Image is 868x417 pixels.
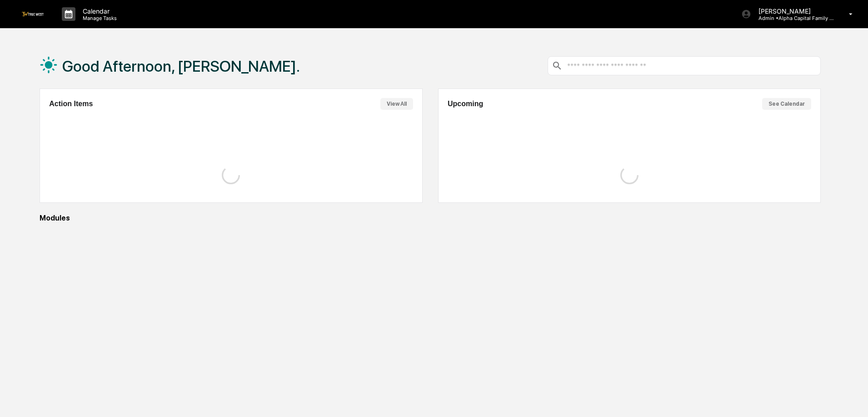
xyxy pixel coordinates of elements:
img: logo [22,12,44,16]
h1: Good Afternoon, [PERSON_NAME]. [62,57,300,75]
p: Calendar [75,7,121,15]
h2: Action Items [49,100,93,108]
p: Admin • Alpha Capital Family Office [751,15,836,21]
button: View All [380,98,413,110]
h2: Upcoming [448,100,483,108]
button: See Calendar [762,98,811,110]
p: Manage Tasks [75,15,121,21]
p: [PERSON_NAME] [751,7,836,15]
div: Modules [40,214,821,222]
